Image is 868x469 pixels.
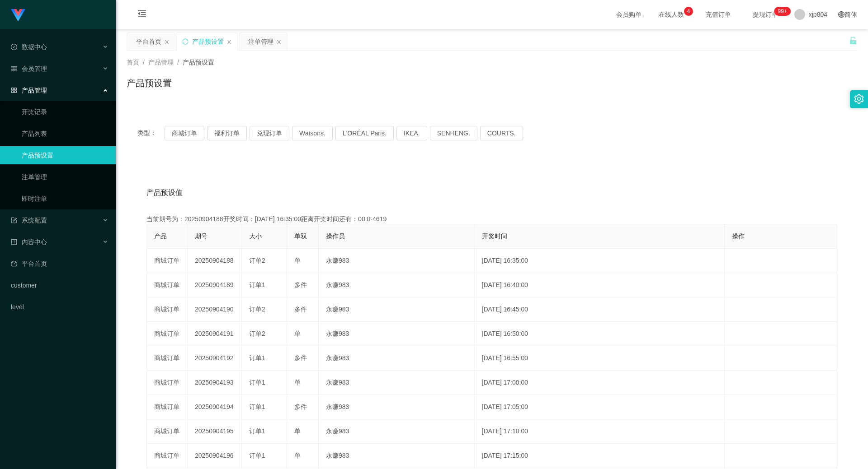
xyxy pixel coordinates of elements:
[249,452,265,459] span: 订单1
[475,371,725,395] td: [DATE] 17:00:00
[11,65,17,72] i: 图标: table
[838,11,844,18] i: 图标: global
[248,33,274,50] div: 注单管理
[294,403,307,410] span: 多件
[147,371,188,395] td: 商城订单
[294,257,301,264] span: 单
[774,7,791,16] sup: 263
[11,276,108,294] a: customer
[292,126,333,140] button: Watsons.
[319,273,475,297] td: 永赚983
[294,379,301,386] span: 单
[249,403,265,410] span: 订单1
[11,239,17,245] i: 图标: profile
[249,330,265,337] span: 订单2
[188,395,242,419] td: 20250904194
[335,126,394,140] button: L'ORÉAL Paris.
[177,59,179,66] span: /
[188,444,242,468] td: 20250904196
[22,103,108,121] a: 开奖记录
[188,419,242,444] td: 20250904195
[684,7,693,16] sup: 4
[22,190,108,208] a: 即时注单
[482,232,507,240] span: 开奖时间
[11,238,47,246] span: 内容中心
[475,273,725,297] td: [DATE] 16:40:00
[147,346,188,371] td: 商城订单
[207,126,247,140] button: 福利订单
[294,232,307,240] span: 单双
[11,43,47,51] span: 数据中心
[127,76,172,90] h1: 产品预设置
[11,44,17,50] i: 图标: check-circle-o
[188,346,242,371] td: 20250904192
[136,33,161,50] div: 平台首页
[127,59,139,66] span: 首页
[188,273,242,297] td: 20250904189
[732,232,745,240] span: 操作
[164,39,170,45] i: 图标: close
[11,217,17,223] i: 图标: form
[154,232,167,240] span: 产品
[137,126,165,140] span: 类型：
[11,298,108,316] a: level
[319,395,475,419] td: 永赚983
[11,87,17,93] i: 图标: appstore-o
[148,59,174,66] span: 产品管理
[475,249,725,273] td: [DATE] 16:35:00
[319,297,475,322] td: 永赚983
[319,249,475,273] td: 永赚983
[475,346,725,371] td: [DATE] 16:55:00
[22,168,108,186] a: 注单管理
[188,371,242,395] td: 20250904193
[22,146,108,164] a: 产品预设置
[249,281,265,288] span: 订单1
[183,59,214,66] span: 产品预设置
[319,346,475,371] td: 永赚983
[849,37,857,45] i: 图标: unlock
[11,217,47,224] span: 系统配置
[294,427,301,435] span: 单
[147,395,188,419] td: 商城订单
[319,419,475,444] td: 永赚983
[294,354,307,362] span: 多件
[22,125,108,143] a: 产品列表
[188,297,242,322] td: 20250904190
[249,257,265,264] span: 订单2
[396,126,427,140] button: IKEA.
[748,11,783,18] span: 提现订单
[147,444,188,468] td: 商城订单
[143,59,145,66] span: /
[147,297,188,322] td: 商城订单
[294,281,307,288] span: 多件
[147,273,188,297] td: 商城订单
[11,255,108,273] a: 图标: dashboard平台首页
[319,444,475,468] td: 永赚983
[249,354,265,362] span: 订单1
[147,419,188,444] td: 商城订单
[701,11,736,18] span: 充值订单
[480,126,523,140] button: COURTS.
[250,126,289,140] button: 兑现订单
[319,322,475,346] td: 永赚983
[146,214,837,224] div: 当前期号为：20250904188开奖时间：[DATE] 16:35:00距离开奖时间还有：00:0-4619
[294,452,301,459] span: 单
[294,306,307,313] span: 多件
[475,322,725,346] td: [DATE] 16:50:00
[294,330,301,337] span: 单
[146,187,183,198] span: 产品预设值
[249,306,265,313] span: 订单2
[188,249,242,273] td: 20250904188
[165,126,204,140] button: 商城订单
[687,7,690,16] p: 4
[475,297,725,322] td: [DATE] 16:45:00
[147,322,188,346] td: 商城订单
[11,65,47,72] span: 会员管理
[319,371,475,395] td: 永赚983
[475,444,725,468] td: [DATE] 17:15:00
[326,232,345,240] span: 操作员
[249,427,265,435] span: 订单1
[11,9,25,22] img: logo.9652507e.png
[276,39,282,45] i: 图标: close
[11,87,47,94] span: 产品管理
